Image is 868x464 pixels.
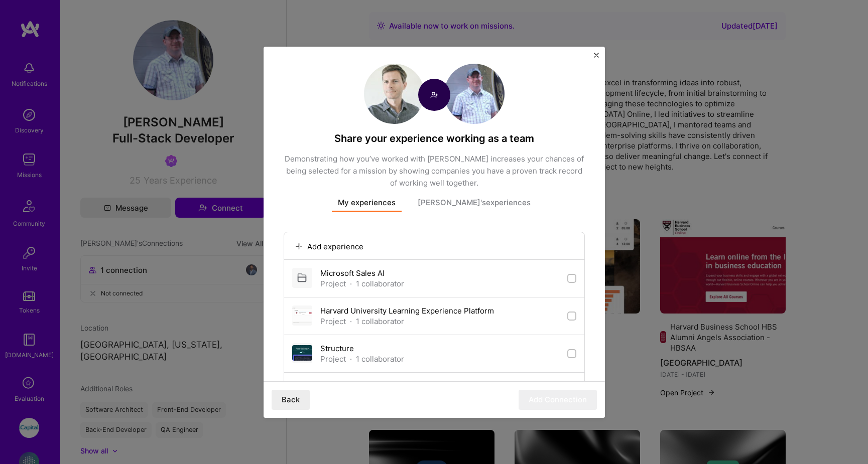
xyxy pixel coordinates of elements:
button: Close [594,53,599,63]
img: User Avatar [444,64,505,124]
div: Topline [320,381,404,391]
div: Demonstrating how you’ve worked with [PERSON_NAME] increases your chances of being selected for a... [284,153,585,189]
span: · [350,278,352,289]
button: Add Connection [519,390,597,410]
div: Harvard University Learning Experience Platform [320,305,494,316]
img: Connect [418,79,450,111]
div: 1 collaborator [356,278,404,289]
div: Structure [320,343,404,354]
div: 1 collaborator [356,316,404,327]
img: Harvard University Learning Experience Platform [292,307,312,323]
div: Project [320,316,346,327]
h4: Share your experience working as a team [284,132,585,145]
button: [PERSON_NAME]'sexperiences [412,197,537,212]
button: Add experience [292,241,366,252]
div: Project [320,278,346,289]
button: Back [272,390,310,410]
span: · [350,316,352,327]
img: User Avatar [364,64,424,124]
span: · [350,354,352,364]
img: Structure [292,345,312,360]
i: icon File [296,272,308,283]
div: 1 collaborator [356,354,404,364]
div: Project [320,354,346,364]
div: Microsoft Sales AI [320,268,404,278]
button: My experiences [332,197,402,212]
